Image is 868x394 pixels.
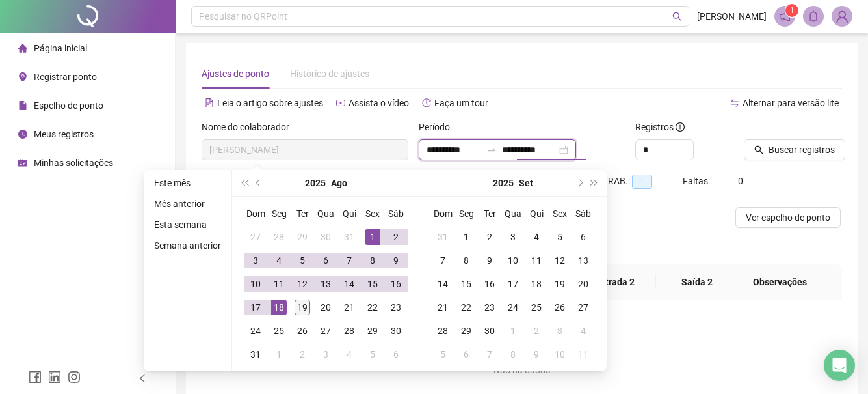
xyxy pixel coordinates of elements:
div: 21 [435,300,451,315]
div: 17 [505,276,521,292]
div: 19 [295,300,310,315]
span: search [672,12,682,21]
td: 2025-08-12 [291,272,314,296]
div: 6 [458,346,474,362]
div: 8 [505,346,521,362]
td: 2025-08-14 [337,272,361,296]
div: 25 [529,300,544,315]
th: Dom [244,202,267,225]
span: Ajustes de ponto [202,68,269,79]
td: 2025-08-13 [314,272,337,296]
span: Observações [739,275,822,289]
td: 2025-10-04 [572,319,595,343]
td: 2025-08-10 [244,272,267,296]
div: Open Intercom Messenger [824,350,855,381]
div: 21 [341,300,357,315]
td: 2025-09-10 [501,249,525,272]
td: 2025-09-07 [431,249,454,272]
div: 5 [365,346,380,362]
td: 2025-08-30 [384,319,408,343]
div: 29 [365,323,380,339]
div: 2 [482,229,497,245]
div: 1 [271,346,287,362]
td: 2025-09-23 [478,296,501,319]
span: info-circle [676,122,685,132]
td: 2025-09-26 [548,296,572,319]
td: 2025-09-11 [525,249,548,272]
span: Página inicial [34,43,87,53]
div: 4 [271,253,287,268]
td: 2025-08-31 [431,225,454,249]
span: instagram [68,371,81,384]
span: left [138,374,147,383]
span: 1 [790,6,795,15]
div: 26 [295,323,310,339]
div: 4 [341,346,357,362]
td: 2025-09-06 [384,343,408,366]
span: Registros [635,120,685,134]
div: 5 [295,253,310,268]
td: 2025-10-10 [548,343,572,366]
td: 2025-08-21 [337,296,361,319]
span: Faça um tour [434,98,488,108]
td: 2025-09-20 [572,272,595,296]
td: 2025-09-04 [337,343,361,366]
td: 2025-08-28 [337,319,361,343]
td: 2025-10-06 [454,343,478,366]
div: H. TRAB.: [592,174,683,189]
button: month panel [331,170,347,196]
th: Qua [501,202,525,225]
span: file-text [205,98,214,107]
div: 19 [552,276,568,292]
td: 2025-10-03 [548,319,572,343]
th: Ter [478,202,501,225]
td: 2025-08-22 [361,296,384,319]
div: 16 [388,276,404,292]
button: next-year [572,170,586,196]
td: 2025-07-27 [244,225,267,249]
span: to [486,145,497,155]
span: Assista o vídeo [349,98,409,108]
div: 23 [482,300,497,315]
div: 4 [575,323,591,339]
button: month panel [519,170,533,196]
div: 8 [458,253,474,268]
td: 2025-09-12 [548,249,572,272]
div: 17 [248,300,263,315]
td: 2025-09-22 [454,296,478,319]
td: 2025-09-28 [431,319,454,343]
td: 2025-09-17 [501,272,525,296]
div: 1 [458,229,474,245]
td: 2025-08-05 [291,249,314,272]
div: 13 [318,276,334,292]
span: Espelho de ponto [34,100,103,111]
td: 2025-10-01 [501,319,525,343]
div: 12 [552,253,568,268]
td: 2025-09-03 [314,343,337,366]
li: Este mês [149,175,226,191]
td: 2025-09-29 [454,319,478,343]
th: Qui [337,202,361,225]
button: Buscar registros [744,139,845,160]
span: environment [18,72,27,81]
th: Observações [728,264,832,300]
div: 27 [248,229,263,245]
th: Sex [361,202,384,225]
div: 30 [482,323,497,339]
span: swap [730,98,739,107]
div: 25 [271,323,287,339]
th: Seg [267,202,291,225]
td: 2025-10-08 [501,343,525,366]
span: Buscar registros [769,143,835,157]
span: linkedin [48,371,61,384]
td: 2025-10-07 [478,343,501,366]
th: Qua [314,202,337,225]
div: 30 [388,323,404,339]
td: 2025-07-29 [291,225,314,249]
div: 6 [318,253,334,268]
div: 15 [458,276,474,292]
th: Ter [291,202,314,225]
span: history [422,98,431,107]
td: 2025-08-11 [267,272,291,296]
td: 2025-09-09 [478,249,501,272]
